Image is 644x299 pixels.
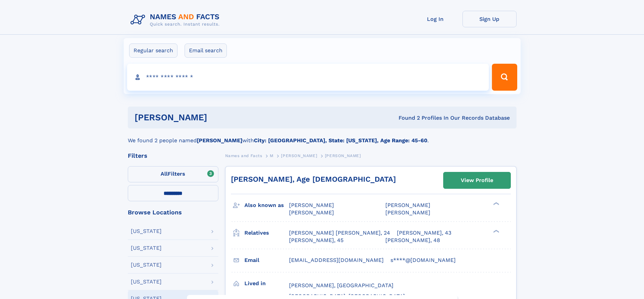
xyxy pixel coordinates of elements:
[281,151,317,160] a: [PERSON_NAME]
[289,282,393,289] span: [PERSON_NAME], [GEOGRAPHIC_DATA]
[408,11,462,27] a: Log In
[197,137,242,144] b: [PERSON_NAME]
[397,229,451,237] a: [PERSON_NAME], 43
[244,255,289,266] h3: Email
[127,64,489,91] input: search input
[289,202,334,208] span: [PERSON_NAME]
[289,257,384,263] span: [EMAIL_ADDRESS][DOMAIN_NAME]
[129,43,177,58] label: Regular search
[128,166,218,182] label: Filters
[128,209,218,215] div: Browse Locations
[385,202,430,208] span: [PERSON_NAME]
[131,229,162,234] div: [US_STATE]
[492,229,500,233] div: ❯
[131,262,162,268] div: [US_STATE]
[492,64,517,91] button: Search Button
[462,11,517,27] a: Sign Up
[289,237,343,244] a: [PERSON_NAME], 45
[244,278,289,289] h3: Lived in
[161,171,168,177] span: All
[231,175,396,183] a: [PERSON_NAME], Age [DEMOGRAPHIC_DATA]
[444,172,510,188] a: View Profile
[135,113,303,122] h1: [PERSON_NAME]
[185,43,227,58] label: Email search
[461,173,493,188] div: View Profile
[385,237,440,244] a: [PERSON_NAME], 48
[325,153,361,158] span: [PERSON_NAME]
[270,151,273,160] a: M
[131,279,162,285] div: [US_STATE]
[128,11,225,29] img: Logo Names and Facts
[492,202,500,206] div: ❯
[281,153,317,158] span: [PERSON_NAME]
[254,137,427,144] b: City: [GEOGRAPHIC_DATA], State: [US_STATE], Age Range: 45-60
[225,151,262,160] a: Names and Facts
[289,229,390,237] a: [PERSON_NAME] [PERSON_NAME], 24
[244,200,289,211] h3: Also known as
[244,227,289,239] h3: Relatives
[128,128,517,145] div: We found 2 people named with .
[303,114,510,122] div: Found 2 Profiles In Our Records Database
[385,209,430,216] span: [PERSON_NAME]
[289,209,334,216] span: [PERSON_NAME]
[270,153,273,158] span: M
[128,153,218,159] div: Filters
[131,245,162,251] div: [US_STATE]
